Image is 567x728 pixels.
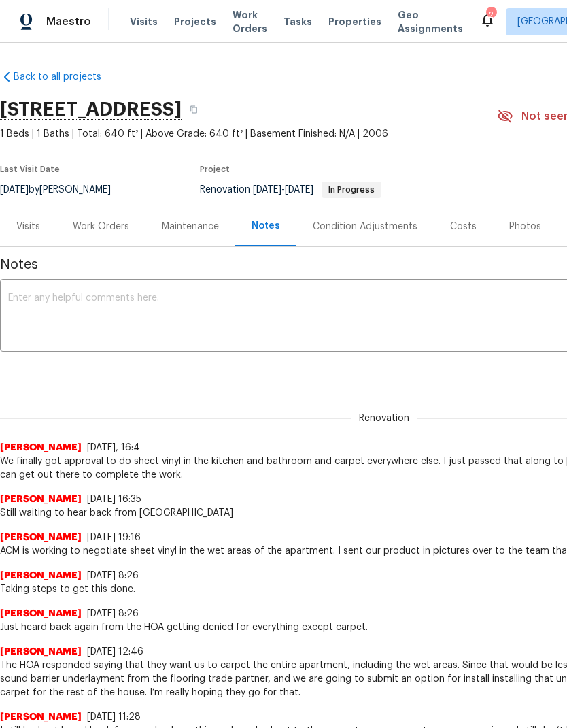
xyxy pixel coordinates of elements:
span: Properties [328,15,381,29]
span: [DATE] [253,185,281,195]
span: [DATE] 11:28 [87,712,141,722]
div: Notes [252,219,280,233]
div: Photos [509,220,541,233]
span: [DATE], 16:4 [87,443,140,452]
span: Visits [130,15,158,29]
span: Tasks [283,17,312,27]
span: [DATE] [285,185,313,195]
div: Visits [16,220,40,233]
div: Costs [450,220,477,233]
button: Copy Address [182,97,206,122]
span: Renovation [200,185,381,195]
div: Condition Adjustments [313,220,417,233]
span: In Progress [323,186,380,194]
span: [DATE] 8:26 [87,571,139,580]
span: [DATE] 8:26 [87,609,139,618]
span: Projects [174,15,216,29]
span: [DATE] 12:46 [87,647,143,657]
span: [DATE] 19:16 [87,533,141,542]
div: Work Orders [73,220,129,233]
div: 2 [486,8,496,22]
span: Geo Assignments [398,8,463,35]
span: [DATE] 16:35 [87,495,141,504]
span: Maestro [46,15,91,29]
span: Work Orders [233,8,267,35]
span: Project [200,165,230,173]
span: Renovation [351,412,417,425]
span: - [253,185,313,195]
div: Maintenance [162,220,219,233]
